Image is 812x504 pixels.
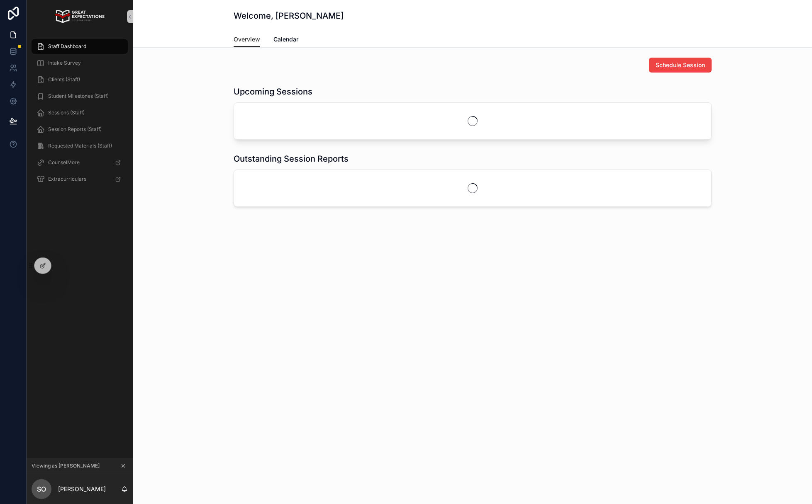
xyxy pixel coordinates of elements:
[32,138,128,153] a: Requested Materials (Staff)
[37,484,46,494] span: SO
[32,39,128,54] a: Staff Dashboard
[32,105,128,120] a: Sessions (Staff)
[48,76,80,83] span: Clients (Staff)
[48,43,86,50] span: Staff Dashboard
[27,33,133,197] div: scrollable content
[48,143,112,149] span: Requested Materials (Staff)
[32,89,128,104] a: Student Milestones (Staff)
[48,109,85,116] span: Sessions (Staff)
[32,172,128,187] a: Extracurriculars
[32,122,128,137] a: Session Reports (Staff)
[649,58,712,73] button: Schedule Session
[48,159,80,166] span: CounselMore
[656,61,705,69] span: Schedule Session
[48,60,81,66] span: Intake Survey
[234,35,260,44] span: Overview
[234,86,312,97] h1: Upcoming Sessions
[234,32,260,48] a: Overview
[234,153,349,165] h1: Outstanding Session Reports
[32,72,128,87] a: Clients (Staff)
[32,463,100,469] span: Viewing as [PERSON_NAME]
[234,10,344,22] h1: Welcome, [PERSON_NAME]
[273,32,298,48] a: Calendar
[48,126,102,133] span: Session Reports (Staff)
[48,176,86,182] span: Extracurriculars
[32,56,128,70] a: Intake Survey
[58,485,106,493] p: [PERSON_NAME]
[32,155,128,170] a: CounselMore
[273,35,298,44] span: Calendar
[48,93,109,99] span: Student Milestones (Staff)
[55,10,104,23] img: App logo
